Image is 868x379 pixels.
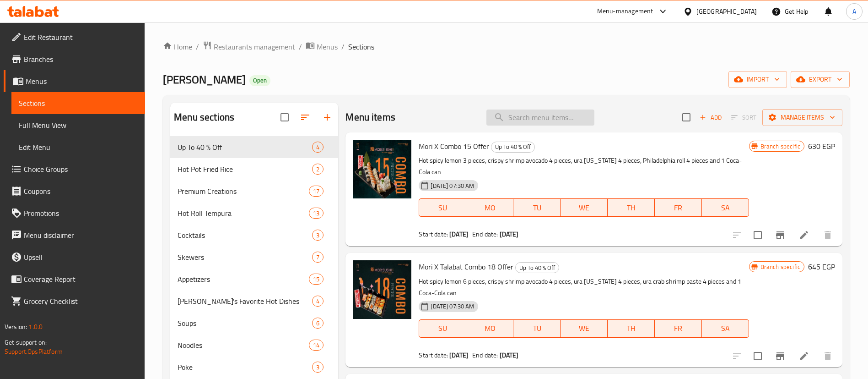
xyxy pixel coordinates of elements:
span: Edit Menu [19,142,138,153]
button: WE [561,319,608,338]
b: [DATE] [500,349,519,361]
div: Up To 40 % Off [491,142,535,153]
div: items [309,274,323,285]
span: 17 [309,187,323,196]
span: Sections [19,98,138,109]
div: Soups6 [170,312,338,334]
span: Promotions [24,208,138,219]
span: TH [611,322,651,335]
button: Branch-specific-item [769,224,791,246]
span: Appetizers [178,274,309,285]
button: SA [702,319,749,338]
a: Edit menu item [798,230,809,241]
h2: Menu sections [174,110,234,124]
span: Noodles [178,340,309,351]
span: 1.0.0 [28,321,43,333]
span: Get support on: [5,336,47,348]
div: items [309,186,323,197]
b: [DATE] [500,228,519,240]
span: Restaurants management [214,41,295,52]
a: Branches [4,48,145,70]
p: Hot spicy lemon 3 pieces, crispy shrimp avocado 4 pieces, ura [US_STATE] 4 pieces, Philadelphia r... [419,155,749,178]
span: End date: [472,349,498,361]
div: items [312,230,323,241]
a: Menus [4,70,145,92]
span: 4 [313,297,323,306]
span: Start date: [419,228,448,240]
button: MO [466,198,513,217]
h6: 645 EGP [808,260,835,273]
span: Premium Creations [178,186,309,197]
span: End date: [472,228,498,240]
h2: Menu items [345,110,395,124]
span: FR [658,201,698,214]
div: Hot Roll Tempura13 [170,202,338,224]
span: [PERSON_NAME] [163,69,246,90]
span: Cocktails [178,230,312,241]
span: Select to update [748,346,767,366]
button: TU [513,198,561,217]
button: SU [419,198,466,217]
button: import [728,71,787,88]
span: Poke [178,362,312,373]
span: Select all sections [275,108,294,127]
button: Add section [316,106,338,128]
span: SA [706,322,745,335]
div: Noodles14 [170,334,338,356]
li: / [341,41,345,52]
button: SA [702,198,749,217]
span: Select section first [725,110,762,125]
span: Mori X Combo 15 Offer [419,139,489,153]
span: Start date: [419,349,448,361]
a: Menu disclaimer [4,224,145,246]
span: Edit Restaurant [24,32,138,43]
span: Branches [24,54,138,65]
span: 15 [309,275,323,284]
button: TU [513,319,561,338]
button: export [791,71,850,88]
a: Coupons [4,180,145,202]
a: Upsell [4,246,145,268]
span: Sort sections [294,106,316,128]
span: [DATE] 07:30 AM [427,302,478,311]
div: items [309,208,323,219]
span: WE [564,322,604,335]
span: Menu disclaimer [24,230,138,241]
a: Edit Menu [11,136,145,158]
a: Full Menu View [11,114,145,136]
span: Up To 40 % Off [178,142,312,153]
span: Sections [348,41,374,52]
div: Skewers [178,252,312,263]
li: / [196,41,199,52]
span: Add item [696,110,725,125]
button: Add [696,110,725,125]
span: import [736,74,780,85]
div: Appetizers15 [170,268,338,290]
span: 3 [313,363,323,372]
span: export [798,74,842,85]
a: Support.OpsPlatform [5,346,63,357]
button: FR [655,198,702,217]
div: items [312,318,323,329]
span: 3 [313,231,323,240]
span: FR [658,322,698,335]
p: Hot spicy lemon 6 pieces, crispy shrimp avocado 4 pieces, ura [US_STATE] 4 pieces, ura crab shrim... [419,276,749,299]
span: Full Menu View [19,120,138,131]
span: 6 [313,319,323,328]
div: items [312,362,323,373]
span: Branch specific [757,263,804,271]
span: 7 [313,253,323,262]
span: Menus [317,41,338,52]
span: Choice Groups [24,164,138,175]
span: WE [564,201,604,214]
span: 2 [313,165,323,174]
span: 14 [309,341,323,350]
span: MO [470,322,510,335]
span: TU [517,322,557,335]
span: SU [423,322,463,335]
div: [PERSON_NAME]'s Favorite Hot Dishes4 [170,290,338,312]
img: Mori X Talabat Combo 18 Offer [353,260,411,319]
span: [DATE] 07:30 AM [427,181,478,190]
